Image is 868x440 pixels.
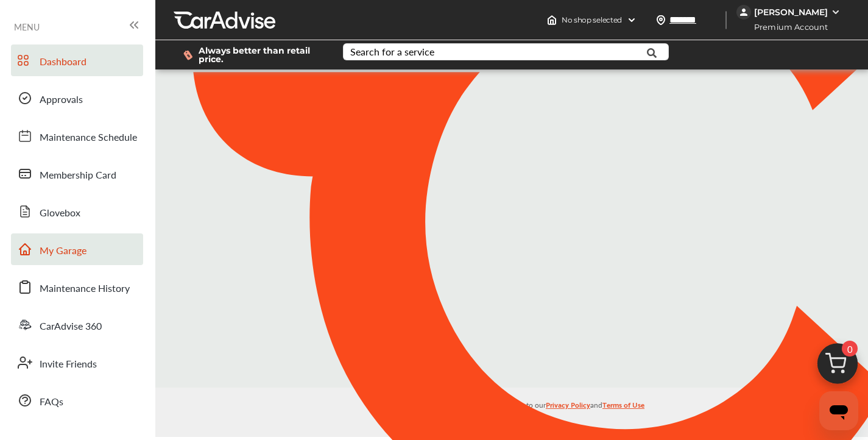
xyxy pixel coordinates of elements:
a: Invite Friends [11,347,143,378]
span: Membership Card [40,168,116,183]
img: header-home-logo.8d720a4f.svg [547,15,557,25]
span: Always better than retail price. [199,46,323,63]
span: FAQs [40,394,63,410]
iframe: Button to launch messaging window [819,391,858,430]
img: CA_CheckIcon.cf4f08d4.svg [509,201,552,239]
div: © 2025 All rights reserved. [155,388,868,431]
img: header-divider.bc55588e.svg [725,11,727,29]
a: Glovebox [11,196,143,227]
div: Search for a service [350,47,434,57]
span: Premium Account [738,21,837,34]
img: jVpblrzwTbfkPYzPPzSLxeg0AAAAASUVORK5CYII= [736,5,751,20]
span: Invite Friends [40,357,97,372]
a: Approvals [11,82,143,114]
span: Approvals [40,92,83,108]
a: Maintenance Schedule [11,120,143,152]
span: Glovebox [40,205,80,221]
img: WGsFRI8htEPBVLJbROoPRyZpYNWhNONpIPPETTm6eUC0GeLEiAAAAAElFTkSuQmCC [831,7,841,17]
span: No shop selected [562,15,622,25]
span: CarAdvise 360 [40,319,102,335]
p: By using the CarAdvise application, you agree to our and [155,398,868,411]
a: Dashboard [11,44,143,76]
span: Dashboard [40,54,86,70]
img: location_vector.a44bc228.svg [656,15,666,25]
img: cart_icon.3d0951e8.svg [808,338,867,396]
div: [PERSON_NAME] [754,7,828,18]
a: FAQs [11,385,143,416]
img: dollor_label_vector.a70140d1.svg [183,50,192,60]
a: CarAdvise 360 [11,309,143,341]
span: Maintenance Schedule [40,130,137,146]
span: Maintenance History [40,281,130,297]
span: 0 [842,341,858,357]
img: header-down-arrow.9dd2ce7d.svg [627,15,637,25]
a: My Garage [11,233,143,265]
a: Maintenance History [11,271,143,303]
a: Membership Card [11,158,143,190]
span: My Garage [40,243,86,259]
span: MENU [14,22,40,32]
